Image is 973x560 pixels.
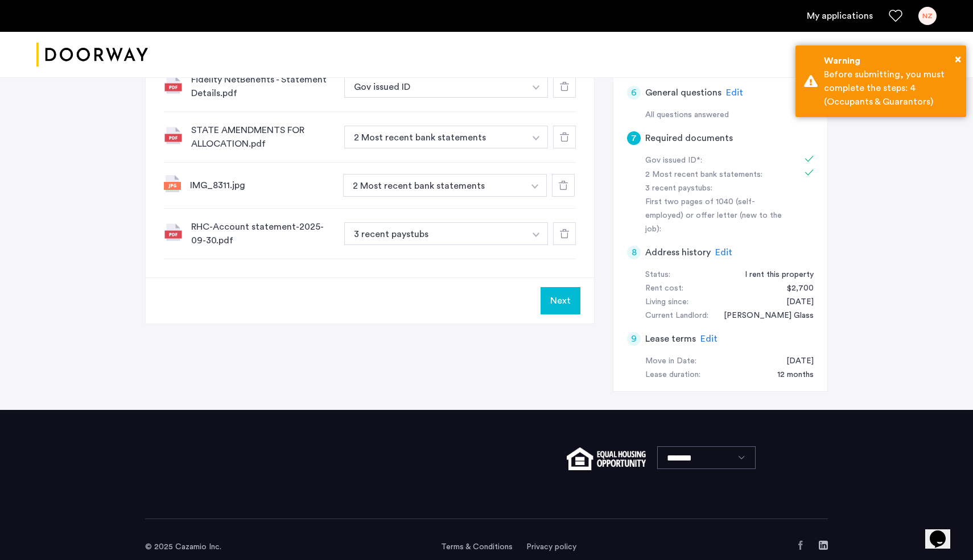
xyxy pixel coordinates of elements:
[645,268,670,282] div: Status:
[541,287,580,314] button: Next
[567,447,646,470] img: equal-housing.png
[191,220,335,247] div: RHC-Account statement-2025-09-30.pdf
[775,296,814,309] div: 04/01/2024
[645,86,721,99] h5: General questions
[775,355,814,368] div: 10/18/2025
[955,51,961,68] button: Close
[627,246,641,259] div: 8
[344,75,525,98] button: button
[824,54,958,68] div: Warning
[145,543,221,551] span: © 2025 Cazamio Inc.
[191,73,335,100] div: Fidelity NetBenefits - Statement Details.pdf
[164,126,182,144] img: file
[533,136,539,140] img: arrow
[627,131,641,145] div: 7
[645,182,789,196] div: 3 recent paystubs:
[191,123,335,151] div: STATE AMENDMENTS FOR ALLOCATION.pdf
[700,334,718,343] span: Edit
[776,282,814,296] div: $2,700
[645,246,711,259] h5: Address history
[526,541,576,553] a: Privacy policy
[645,368,700,382] div: Lease duration:
[925,515,962,549] iframe: chat widget
[531,184,538,189] img: arrow
[715,248,732,257] span: Edit
[627,86,641,99] div: 6
[645,131,733,145] h5: Required documents
[441,541,513,553] a: Terms and conditions
[955,53,961,65] span: ×
[533,85,539,90] img: arrow
[36,34,148,76] a: Cazamio logo
[645,332,696,346] h5: Lease terms
[807,9,873,23] a: My application
[796,541,805,550] a: Facebook
[645,282,683,296] div: Rent cost:
[344,126,525,148] button: button
[36,34,148,76] img: logo
[645,296,688,309] div: Living since:
[819,541,828,550] a: LinkedIn
[627,332,641,346] div: 9
[726,88,743,97] span: Edit
[645,309,708,323] div: Current Landlord:
[523,174,547,197] button: button
[918,7,937,25] div: NZ
[657,446,756,469] select: Language select
[645,196,789,237] div: First two pages of 1040 (self-employed) or offer letter (new to the job):
[525,126,548,148] button: button
[164,223,182,241] img: file
[824,68,958,109] div: Before submitting, you must complete the steps: 4 (Occupants & Guarantors)
[343,174,524,197] button: button
[164,76,182,94] img: file
[712,309,814,323] div: Wolfe Glass
[525,222,548,245] button: button
[164,175,181,192] img: file
[645,168,789,182] div: 2 Most recent bank statements:
[889,9,902,23] a: Favorites
[733,268,814,282] div: I rent this property
[190,179,334,192] div: IMG_8311.jpg
[645,355,696,368] div: Move in Date:
[344,222,525,245] button: button
[533,233,539,237] img: arrow
[645,154,789,168] div: Gov issued ID*:
[645,109,814,122] div: All questions answered
[525,75,548,98] button: button
[766,368,814,382] div: 12 months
